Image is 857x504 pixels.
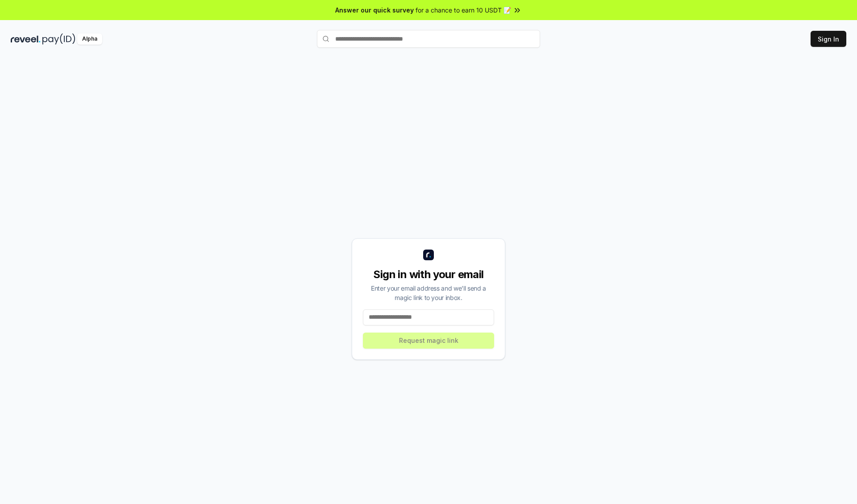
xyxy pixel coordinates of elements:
img: pay_id [42,33,75,45]
div: Enter your email address and we’ll send a magic link to your inbox. [363,283,494,302]
div: Sign in with your email [363,267,494,282]
span: for a chance to earn 10 USDT 📝 [416,5,511,15]
div: Alpha [77,33,102,45]
span: Answer our quick survey [335,5,414,15]
button: Sign In [811,31,846,47]
img: reveel_dark [11,33,41,45]
img: logo_small [423,250,434,260]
